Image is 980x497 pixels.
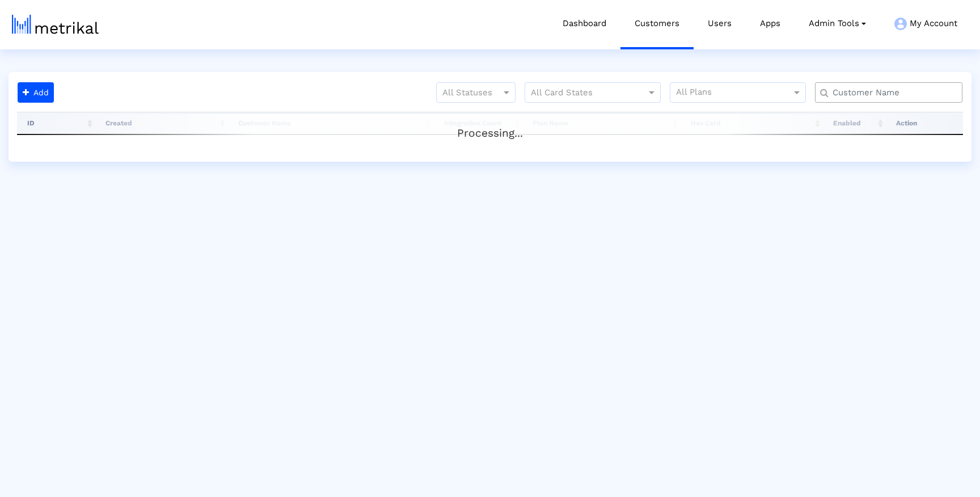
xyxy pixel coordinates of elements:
[12,15,99,34] img: metrical-logo-light.png
[95,112,228,134] th: Created
[18,82,54,103] button: Add
[531,86,634,100] input: All Card States
[17,112,95,134] th: ID
[228,112,434,134] th: Customer Name
[17,114,963,137] div: Processing...
[886,112,963,134] th: Action
[676,86,793,100] input: All Plans
[894,18,907,30] img: my-account-menu-icon.png
[681,112,823,134] th: Has Card
[522,112,681,134] th: Plan Name
[823,112,886,134] th: Enabled
[434,112,522,134] th: Integration Count
[825,87,958,99] input: Customer Name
